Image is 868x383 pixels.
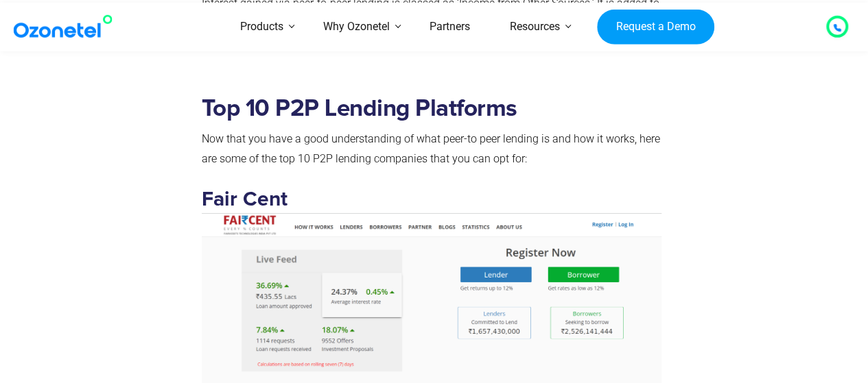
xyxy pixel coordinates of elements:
[202,132,660,165] span: Now that you have a good understanding of what peer-to peer lending is and how it works, here are...
[202,95,661,123] h2: Top 10 P2P Lending Platforms
[303,3,410,51] a: Why Ozonetel
[410,3,490,51] a: Partners
[597,9,714,45] a: Request a Demo
[490,3,580,51] a: Resources
[220,3,303,51] a: Products
[202,189,668,323] strong: Fair Cent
